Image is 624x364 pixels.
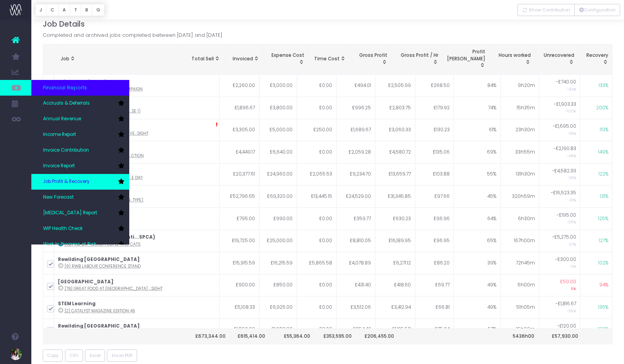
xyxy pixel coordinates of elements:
[31,158,129,174] a: Invoice Report
[70,4,81,16] button: T
[31,127,129,143] a: Income Report
[375,185,415,208] td: £31,345.85
[447,49,485,62] span: Profit [PERSON_NAME]
[501,296,539,319] td: 51h05m
[259,185,297,208] td: £69,320.00
[219,141,259,163] td: £4,449.17
[336,274,376,297] td: £431.40
[54,163,220,186] td: :
[415,296,454,319] td: £66.81
[596,105,608,112] span: 200%
[517,4,620,16] div: Vertical button group
[568,196,576,203] small: -31%
[359,52,387,59] span: Gross Profit
[271,52,304,59] span: Expense Cost
[259,319,297,341] td: £1,980.00
[43,241,96,248] span: Work In Progress at Risk
[336,119,376,141] td: £1,689.67
[415,208,454,230] td: £96.96
[259,163,297,186] td: £24,960.00
[57,44,183,74] th: Job: activate to sort column ascending
[375,230,415,252] td: £16,189.95
[375,208,415,230] td: £630.23
[600,193,608,200] span: 131%
[58,4,71,16] button: A
[599,82,608,89] span: 133%
[568,130,576,136] small: -51%
[557,212,576,219] span: -£195.00
[415,185,454,208] td: £97.66
[375,319,415,341] td: £1,125.58
[415,230,454,252] td: £96.95
[219,74,259,97] td: £2,260.00
[183,44,224,74] th: Total Sell: activate to sort column ascending
[192,56,214,63] span: Total Sell
[65,350,83,362] button: CSV
[54,296,220,319] td: :
[314,56,340,63] span: Time Cost
[454,296,501,319] td: 49%
[65,308,135,314] abbr: [2] Catalyst magazine edition 46
[259,119,297,141] td: £5,000.00
[336,141,376,163] td: £2,059.28
[568,174,576,180] small: -22%
[454,185,501,208] td: 45%
[489,44,535,74] th: Hours worked: activate to sort column ascending
[454,319,501,341] td: 57%
[600,127,608,134] span: 151%
[297,274,336,297] td: £0.00
[336,97,376,119] td: £996.25
[219,97,259,119] td: £1,896.67
[219,252,259,274] td: £15,915.59
[259,208,297,230] td: £990.00
[336,163,376,186] td: £9,234.70
[315,329,356,344] th: £353,595.00
[501,74,539,97] td: 9h20m
[219,274,259,297] td: £900.00
[415,163,454,186] td: £103.88
[336,230,376,252] td: £8,810.05
[336,74,376,97] td: £494.01
[415,141,454,163] td: £135.06
[229,56,259,63] div: Invoiced
[336,185,376,208] td: £24,529.00
[107,350,137,362] button: Email PDF
[555,256,576,263] span: -£300.00
[454,208,501,230] td: 64%
[297,230,336,252] td: £0.00
[54,319,220,341] td: :
[297,319,336,341] td: £0.00
[61,56,179,63] div: Job
[401,52,438,59] span: Gross Profit / Hr
[259,97,297,119] td: £3,800.00
[297,185,336,208] td: £13,445.15
[415,74,454,97] td: £268.50
[501,141,539,163] td: 33h55m
[219,319,259,341] td: £1,860.00
[54,208,220,230] td: :
[297,141,336,163] td: £0.00
[501,230,539,252] td: 167h00m
[529,7,570,13] span: Show Contribution
[31,221,129,237] a: WIP Health Check
[43,178,90,185] span: Job Profit & Recovery
[336,252,376,274] td: £4,078.89
[31,237,129,252] a: Work In Progress at Risk
[259,274,297,297] td: £850.00
[31,205,129,221] a: [MEDICAL_DATA] Report
[264,44,308,74] th: Expense Cost: activate to sort column ascending
[43,194,74,201] span: New Forecast
[336,208,376,230] td: £359.77
[375,119,415,141] td: £3,060.33
[555,301,576,308] span: -£1,816.67
[517,4,575,16] button: Show Contribution
[454,252,501,274] td: 39%
[259,252,297,274] td: £16,215.59
[230,329,269,344] th: £615,414.00
[553,123,576,130] span: -£1,695.00
[58,323,139,329] strong: Rewilding [GEOGRAPHIC_DATA]
[560,279,576,286] span: £50.00
[586,52,608,59] span: Recovery
[297,208,336,230] td: £0.00
[599,171,608,178] span: 122%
